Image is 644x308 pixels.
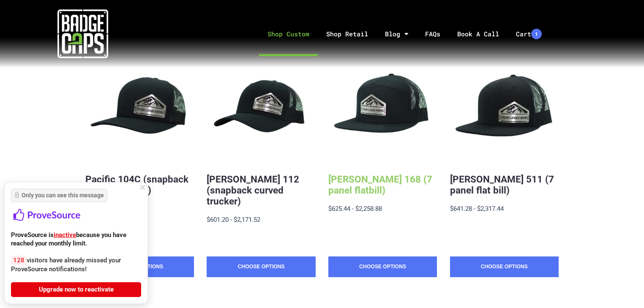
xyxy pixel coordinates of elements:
[11,256,27,265] strong: 128
[450,256,559,278] a: Choose Options
[85,55,194,164] button: BadgeCaps - Pacific 104C
[318,12,377,56] a: Shop Retail
[449,12,508,56] a: Book A Call
[57,8,108,59] img: badgecaps white logo with green acccent
[328,174,432,196] a: [PERSON_NAME] 168 (7 panel flatbill)
[602,267,644,308] iframe: Chat Widget
[450,174,554,196] a: [PERSON_NAME] 511 (7 panel flat bill)
[165,12,644,56] nav: Menu
[11,282,141,297] a: Upgrade now to reactivate
[508,12,550,56] a: Cart1
[450,55,559,164] button: BadgeCaps - Richardson 511
[259,12,318,56] a: Shop Custom
[328,256,437,278] a: Choose Options
[328,55,437,164] button: BadgeCaps - Richardson 168
[11,205,83,225] img: logo-transparent-text.svg
[207,216,260,224] span: $601.20 - $2,171.52
[85,174,188,196] a: Pacific 104C (snapback curved trucker)
[11,256,141,297] div: visitors have already missed your ProveSource notifications!
[207,174,299,207] a: [PERSON_NAME] 112 (snapback curved trucker)
[377,12,417,56] a: Blog
[207,256,315,278] a: Choose Options
[54,231,76,239] span: inactive
[417,12,449,56] a: FAQs
[328,205,382,213] span: $625.44 - $2,258.88
[11,231,141,248] div: ProveSource is because you have reached your monthly limit.
[450,205,504,213] span: $641.28 - $2,317.44
[207,55,315,164] button: BadgeCaps - Richardson 112
[14,192,104,199] span: Only you can see this message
